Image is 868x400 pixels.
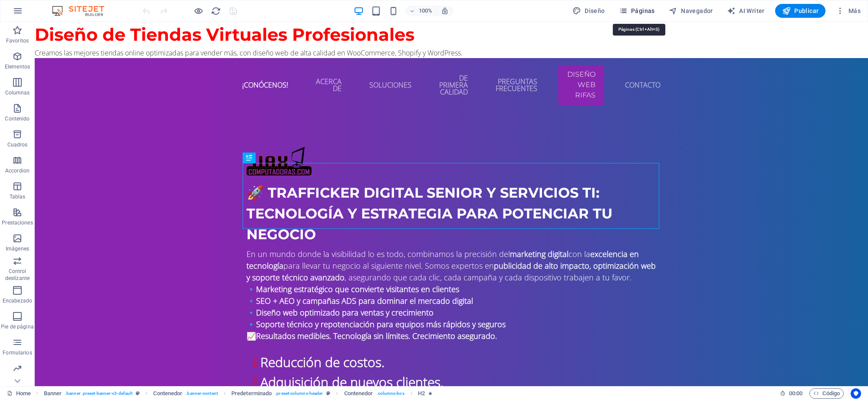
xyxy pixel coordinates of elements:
span: AI Writer [727,7,765,15]
p: Elementos [5,63,30,70]
button: Usercentrics [851,388,861,399]
img: Editor Logo [50,6,115,16]
i: Este elemento es un preajuste personalizable [136,391,140,396]
p: Formularios [3,349,32,356]
p: Cuadros [7,141,28,148]
button: Haz clic para salir del modo de previsualización y seguir editando [193,6,204,16]
span: Navegador [669,7,713,15]
span: : [795,390,796,397]
button: 100% [405,6,436,16]
span: Publicar [782,7,819,15]
p: Encabezado [3,297,32,304]
p: Contenido [5,115,30,122]
div: Diseño (Ctrl+Alt+Y) [569,4,608,18]
span: Diseño [572,7,605,15]
button: Páginas [615,4,658,18]
p: Accordion [5,167,30,174]
h6: 100% [418,6,432,16]
span: Haz clic para seleccionar y doble clic para editar [153,388,182,399]
button: AI Writer [723,4,768,18]
nav: breadcrumb [44,388,433,399]
span: Haz clic para seleccionar y doble clic para editar [231,388,272,399]
button: Código [809,388,844,399]
span: Haz clic para seleccionar y doble clic para editar [418,388,425,399]
p: Tablas [10,193,26,200]
span: . banner-content [186,388,217,399]
span: Código [813,388,840,399]
button: Publicar [775,4,826,18]
i: Este elemento es un preajuste personalizable [326,391,330,396]
span: Más [836,7,861,15]
p: Marketing [5,375,29,382]
p: Prestaciones [2,219,33,226]
p: Columnas [5,89,30,96]
p: Pie de página [1,323,33,330]
span: . preset-columns-header [275,388,323,399]
button: Más [832,4,864,18]
button: Navegador [665,4,717,18]
a: Haz clic para cancelar la selección y doble clic para abrir páginas [7,388,31,399]
span: 00 00 [789,388,802,399]
p: Imágenes [6,245,29,252]
h6: Tiempo de la sesión [780,388,803,399]
span: Páginas [619,7,655,15]
span: . columns-box [377,388,404,399]
span: . banner .preset-banner-v3-default [65,388,132,399]
i: El elemento contiene una animación [428,391,432,396]
i: Volver a cargar página [211,6,221,16]
button: reload [210,6,221,16]
span: Haz clic para seleccionar y doble clic para editar [44,388,62,399]
span: Haz clic para seleccionar y doble clic para editar [344,388,373,399]
p: Favoritos [6,37,29,44]
button: Diseño [569,4,608,18]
